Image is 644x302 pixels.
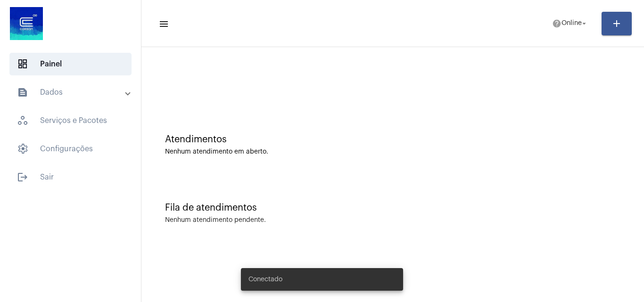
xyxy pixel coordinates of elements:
mat-icon: sidenav icon [158,18,168,30]
mat-icon: sidenav icon [17,171,28,183]
span: Online [561,20,582,27]
span: sidenav icon [17,115,28,126]
div: Atendimentos [165,134,620,145]
span: Serviços e Pacotes [9,109,132,132]
span: Painel [9,53,132,75]
span: sidenav icon [17,143,28,155]
div: Fila de atendimentos [165,203,620,213]
span: Conectado [248,275,282,284]
mat-icon: arrow_drop_down [580,19,588,28]
mat-panel-title: Dados [17,87,126,98]
div: Nenhum atendimento em aberto. [165,148,620,155]
span: sidenav icon [17,58,28,70]
mat-expansion-panel-header: sidenav iconDados [6,81,141,104]
mat-icon: add [611,18,622,29]
span: Sair [9,166,132,188]
div: Nenhum atendimento pendente. [165,217,266,224]
mat-icon: help [552,19,561,28]
mat-icon: sidenav icon [17,87,28,98]
img: d4669ae0-8c07-2337-4f67-34b0df7f5ae4.jpeg [8,5,45,42]
span: Configurações [9,138,132,160]
button: Online [546,14,594,33]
